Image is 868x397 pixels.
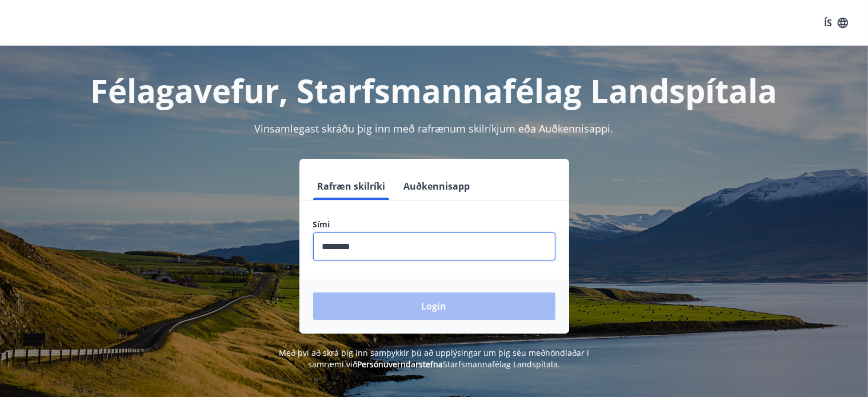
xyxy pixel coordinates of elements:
button: ÍS [818,13,854,33]
a: Persónuverndarstefna [357,359,443,370]
label: Sími [313,219,555,230]
span: Með því að skrá þig inn samþykkir þú að upplýsingar um þig séu meðhöndlaðar í samræmi við Starfsm... [279,347,589,370]
h1: Félagavefur, Starfsmannafélag Landspítala [37,69,832,112]
button: Rafræn skilríki [313,173,390,200]
span: Vinsamlegast skráðu þig inn með rafrænum skilríkjum eða Auðkennisappi. [255,122,614,135]
button: Auðkennisapp [399,173,475,200]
